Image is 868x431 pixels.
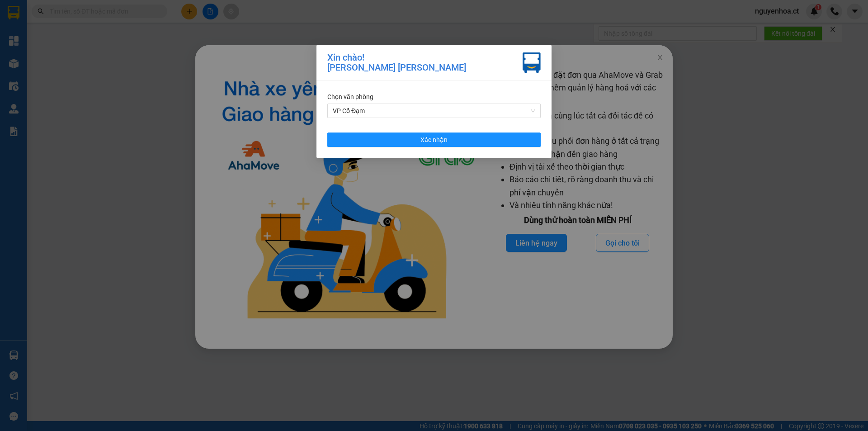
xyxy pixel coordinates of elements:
div: Xin chào! [PERSON_NAME] [PERSON_NAME] [327,52,466,73]
button: Xác nhận [327,133,541,147]
img: vxr-icon [523,52,541,73]
span: Xác nhận [420,135,448,145]
div: Chọn văn phòng [327,92,541,102]
span: VP Cổ Đạm [333,104,535,118]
